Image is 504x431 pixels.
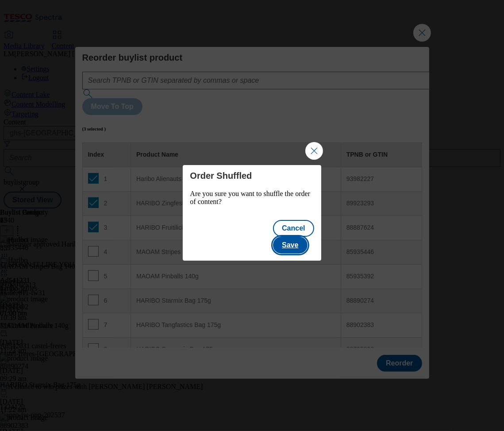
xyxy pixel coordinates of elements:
[273,220,314,237] button: Cancel
[273,237,307,254] button: Save
[183,165,321,261] div: Modal
[190,190,314,206] p: Are you sure you want to shuffle the order of content?
[305,142,323,160] button: Close Modal
[190,170,314,181] h4: Order Shuffled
